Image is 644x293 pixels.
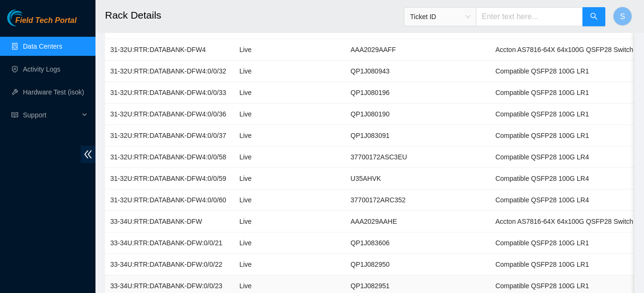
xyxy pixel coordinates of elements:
[105,146,234,168] td: 31-32U:RTR:DATABANK-DFW4:0/0/58
[345,189,490,211] td: 37700172ARC352
[105,82,234,104] td: 31-32U:RTR:DATABANK-DFW4:0/0/33
[234,189,298,211] td: Live
[234,232,298,254] td: Live
[345,254,490,275] td: QP1J082950
[11,112,18,118] span: read
[345,104,490,125] td: QP1J080190
[234,211,298,232] td: Live
[23,105,79,125] span: Support
[345,82,490,104] td: QP1J080196
[345,125,490,146] td: QP1J083091
[234,39,298,61] td: Live
[105,189,234,211] td: 31-32U:RTR:DATABANK-DFW4:0/0/60
[234,146,298,168] td: Live
[234,254,298,275] td: Live
[105,211,234,232] td: 33-34U:RTR:DATABANK-DFW
[234,104,298,125] td: Live
[7,10,48,26] img: Akamai Technologies
[105,104,234,125] td: 31-32U:RTR:DATABANK-DFW4:0/0/36
[345,39,490,61] td: AAA2029AAFF
[234,168,298,189] td: Live
[613,7,632,26] button: S
[7,17,76,30] a: Akamai TechnologiesField Tech Portal
[410,10,470,24] span: Ticket ID
[345,146,490,168] td: 37700172ASC3EU
[234,61,298,82] td: Live
[105,39,234,61] td: 31-32U:RTR:DATABANK-DFW4
[590,12,598,21] span: search
[15,16,76,25] span: Field Tech Portal
[105,232,234,254] td: 33-34U:RTR:DATABANK-DFW:0/0/21
[345,211,490,232] td: AAA2029AAHE
[105,254,234,275] td: 33-34U:RTR:DATABANK-DFW:0/0/22
[582,7,605,26] button: search
[23,42,62,50] a: Data Centers
[345,61,490,82] td: QP1J080943
[620,10,625,22] span: S
[345,168,490,189] td: U35AHVK
[234,82,298,104] td: Live
[23,88,84,96] a: Hardware Test (isok)
[105,125,234,146] td: 31-32U:RTR:DATABANK-DFW4:0/0/37
[105,61,234,82] td: 31-32U:RTR:DATABANK-DFW4:0/0/32
[81,146,95,163] span: double-left
[345,232,490,254] td: QP1J083606
[234,125,298,146] td: Live
[105,168,234,189] td: 31-32U:RTR:DATABANK-DFW4:0/0/59
[23,65,61,73] a: Activity Logs
[476,7,583,26] input: Enter text here...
